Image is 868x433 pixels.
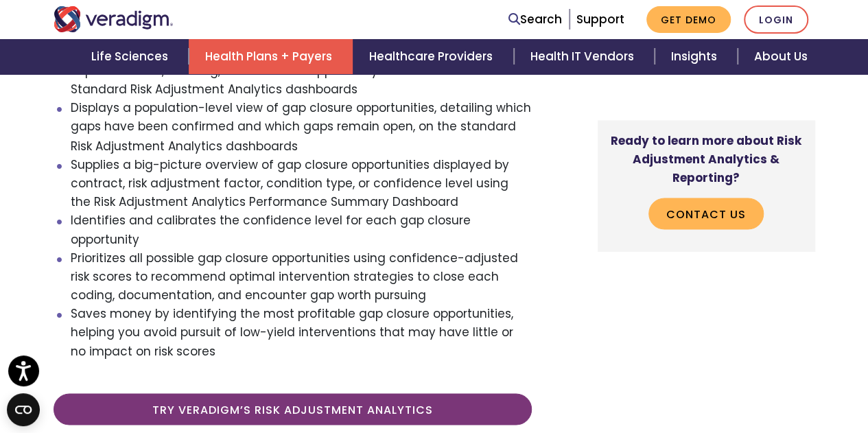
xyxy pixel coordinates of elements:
[54,393,532,425] a: Try Veradigm’s Risk Adjustment Analytics
[744,5,808,34] a: Login
[648,198,764,230] a: Contact Us
[75,39,189,74] a: Life Sciences
[655,39,738,74] a: Insights
[71,99,532,155] li: Displays a population-level view of gap closure opportunities, detailing which gaps have been con...
[71,211,532,248] li: Identifies and calibrates the confidence level for each gap closure opportunity
[71,304,532,360] li: Saves money by identifying the most profitable gap closure opportunities, helping you avoid pursu...
[611,132,801,185] strong: Ready to learn more about Risk Adjustment Analytics & Reporting?
[738,39,824,74] a: About Us
[576,11,624,27] a: Support
[646,6,731,33] a: Get Demo
[799,364,852,417] iframe: Drift Chat Widget
[189,39,353,74] a: Health Plans + Payers
[71,62,532,99] li: Reports current, trending, and available opportunity risk scores on the Standard Risk Adjustment ...
[7,393,40,426] button: Open CMP widget
[71,155,532,211] li: Supplies a big-picture overview of gap closure opportunities displayed by contract, risk adjustme...
[54,6,174,32] img: Veradigm logo
[508,10,562,29] a: Search
[353,39,513,74] a: Healthcare Providers
[514,39,655,74] a: Health IT Vendors
[71,248,532,305] li: Prioritizes all possible gap closure opportunities using confidence-adjusted risk scores to recom...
